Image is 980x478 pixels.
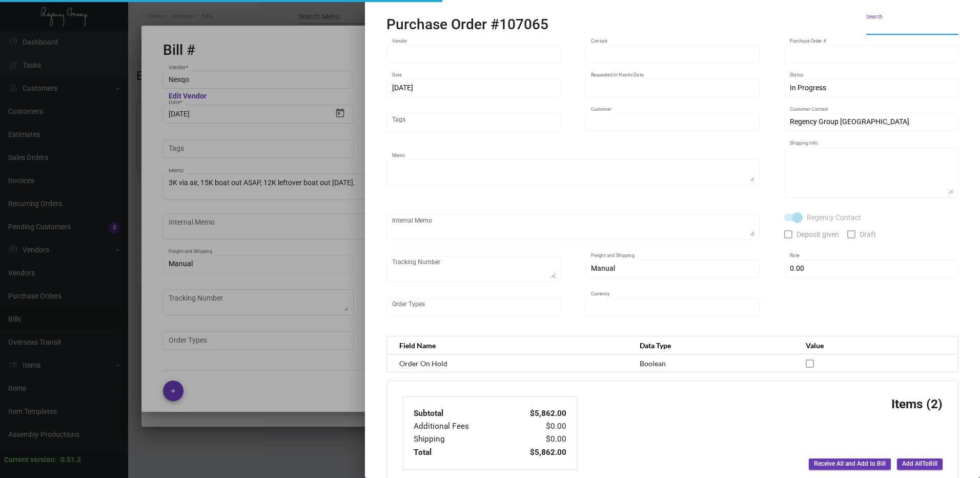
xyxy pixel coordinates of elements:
div: 0.51.2 [60,454,81,465]
td: Subtotal [413,407,505,420]
td: $5,862.00 [505,407,567,420]
span: Deposit given [797,228,839,241]
h2: Purchase Order #107065 [386,16,548,33]
th: Value [795,336,958,354]
span: In Progress [790,84,826,92]
th: Field Name [387,336,630,354]
h3: Items (2) [891,396,943,411]
td: $0.00 [505,433,567,446]
span: Regency Contact [807,211,861,224]
button: Receive All and Add to Bill [809,459,891,470]
td: Total [413,446,505,459]
span: Draft [860,228,876,241]
span: Receive All and Add to Bill [814,460,886,468]
span: Manual [591,264,615,272]
div: Current version: [4,454,56,465]
span: Order On Hold [399,359,447,368]
td: $5,862.00 [505,446,567,459]
td: Shipping [413,433,505,446]
td: $0.00 [505,420,567,433]
td: Additional Fees [413,420,505,433]
span: Add All To Bill [902,460,937,468]
button: Add AllToBill [897,459,943,470]
th: Data Type [629,336,795,354]
span: Boolean [640,359,666,368]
